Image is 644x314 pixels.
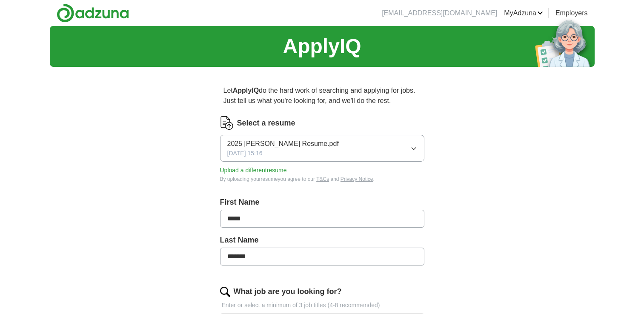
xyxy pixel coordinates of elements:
button: Upload a differentresume [220,166,287,175]
li: [EMAIL_ADDRESS][DOMAIN_NAME] [382,8,497,18]
strong: ApplyIQ [233,87,259,94]
label: Last Name [220,234,424,246]
h1: ApplyIQ [283,31,361,62]
img: search.png [220,287,230,297]
label: Select a resume [237,117,295,129]
p: Let do the hard work of searching and applying for jobs. Just tell us what you're looking for, an... [220,82,424,109]
p: Enter or select a minimum of 3 job titles (4-8 recommended) [220,301,424,310]
a: Employers [555,8,588,18]
img: CV Icon [220,116,234,130]
a: MyAdzuna [504,8,543,18]
label: What job are you looking for? [234,286,342,297]
label: First Name [220,197,424,208]
a: T&Cs [316,176,329,182]
img: Adzuna logo [57,3,129,23]
div: By uploading your resume you agree to our and . [220,175,424,183]
a: Privacy Notice [341,176,373,182]
span: 2025 [PERSON_NAME] Resume.pdf [227,139,339,149]
button: 2025 [PERSON_NAME] Resume.pdf[DATE] 15:16 [220,135,424,162]
span: [DATE] 15:16 [227,149,263,158]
